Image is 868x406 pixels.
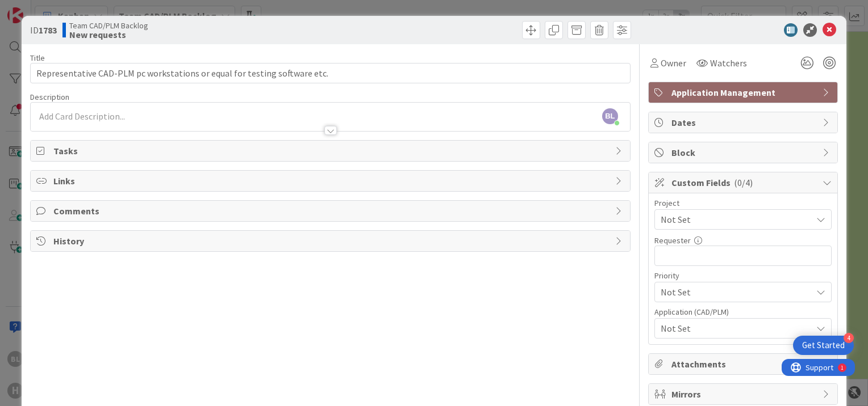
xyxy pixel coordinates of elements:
[671,387,817,401] span: Mirrors
[661,284,806,300] span: Not Set
[30,92,69,102] span: Description
[844,333,854,343] div: 4
[39,24,57,36] b: 1783
[602,108,618,124] span: BL
[671,176,817,189] span: Custom Fields
[793,336,854,355] div: Open Get Started checklist, remaining modules: 4
[59,5,62,14] div: 1
[661,322,812,335] span: Not Set
[654,272,832,280] div: Priority
[734,177,753,188] span: ( 0/4 )
[53,174,610,188] span: Links
[710,56,747,70] span: Watchers
[69,21,148,30] span: Team CAD/PLM Backlog
[671,86,817,99] span: Application Management
[654,308,832,316] div: Application (CAD/PLM)
[661,56,686,70] span: Owner
[671,357,817,371] span: Attachments
[53,234,610,248] span: History
[53,144,610,158] span: Tasks
[69,30,148,39] b: New requests
[802,340,845,351] div: Get Started
[671,116,817,129] span: Dates
[24,2,52,15] span: Support
[30,63,631,83] input: type card name here...
[654,199,832,207] div: Project
[30,23,57,37] span: ID
[654,235,691,246] label: Requester
[661,212,806,227] span: Not Set
[30,53,45,63] label: Title
[671,146,817,159] span: Block
[53,204,610,218] span: Comments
